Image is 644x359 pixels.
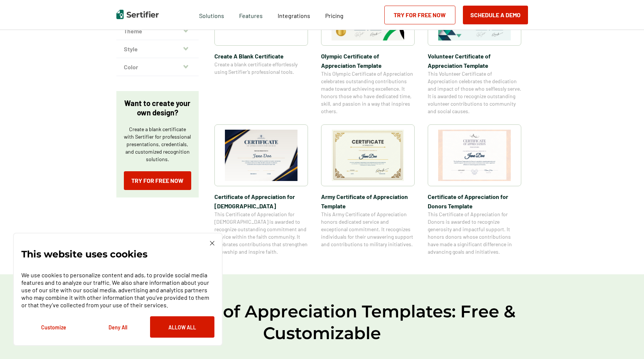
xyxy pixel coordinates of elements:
[321,192,415,211] span: Army Certificate of Appreciation​ Template
[210,241,214,245] img: Cookie Popup Close
[278,12,310,19] span: Integrations
[21,271,214,309] p: We use cookies to personalize content and ads, to provide social media features and to analyze ou...
[124,99,191,117] p: Want to create your own design?
[116,40,199,58] button: Style
[98,301,547,344] h2: Certificate of Appreciation Templates: Free & Customizable
[321,124,415,256] a: Army Certificate of Appreciation​ TemplateArmy Certificate of Appreciation​ TemplateThis Army Cer...
[21,250,147,258] p: This website uses cookies
[116,22,199,40] button: Theme
[428,192,521,211] span: Certificate of Appreciation for Donors​ Template
[332,130,404,181] img: Army Certificate of Appreciation​ Template
[321,70,415,115] span: This Olympic Certificate of Appreciation celebrates outstanding contributions made toward achievi...
[199,10,224,19] span: Solutions
[428,51,521,70] span: Volunteer Certificate of Appreciation Template
[325,12,344,19] span: Pricing
[463,6,528,24] button: Schedule a Demo
[321,211,415,248] span: This Army Certificate of Appreciation honors dedicated service and exceptional commitment. It rec...
[225,130,297,181] img: Certificate of Appreciation for Church​
[239,10,263,19] span: Features
[428,124,521,256] a: Certificate of Appreciation for Donors​ TemplateCertificate of Appreciation for Donors​ TemplateT...
[214,124,308,256] a: Certificate of Appreciation for Church​Certificate of Appreciation for [DEMOGRAPHIC_DATA]​This Ce...
[214,192,308,211] span: Certificate of Appreciation for [DEMOGRAPHIC_DATA]​
[124,126,191,163] p: Create a blank certificate with Sertifier for professional presentations, credentials, and custom...
[607,323,644,359] iframe: Chat Widget
[428,211,521,256] span: This Certificate of Appreciation for Donors is awarded to recognize generosity and impactful supp...
[214,211,308,256] span: This Certificate of Appreciation for [DEMOGRAPHIC_DATA] is awarded to recognize outstanding commi...
[116,58,199,76] button: Color
[86,316,150,338] button: Deny All
[124,171,191,190] a: Try for Free Now
[150,316,214,338] button: Allow All
[321,51,415,70] span: Olympic Certificate of Appreciation​ Template
[325,10,344,19] a: Pricing
[438,130,511,181] img: Certificate of Appreciation for Donors​ Template
[21,316,86,338] button: Customize
[278,10,310,19] a: Integrations
[214,51,308,61] span: Create A Blank Certificate
[428,70,521,115] span: This Volunteer Certificate of Appreciation celebrates the dedication and impact of those who self...
[116,10,159,19] img: Sertifier | Digital Credentialing Platform
[214,61,308,76] span: Create a blank certificate effortlessly using Sertifier’s professional tools.
[384,6,455,24] a: Try for Free Now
